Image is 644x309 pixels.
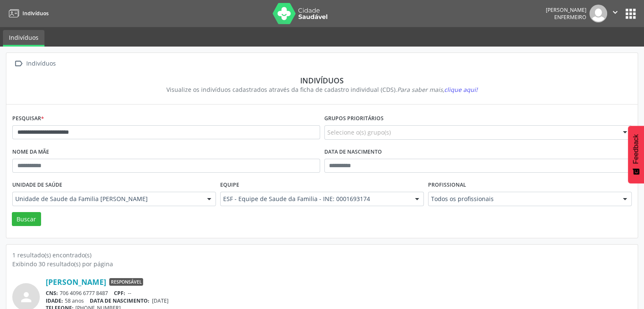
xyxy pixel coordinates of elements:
i:  [611,8,620,17]
div: 58 anos [46,297,632,304]
div: Indivíduos [25,58,57,70]
label: Data de nascimento [324,146,382,159]
button:  [607,5,623,22]
span: Responsável [109,278,143,286]
a: [PERSON_NAME] [46,277,106,287]
span: ESF - Equipe de Saude da Familia - INE: 0001693174 [223,195,406,203]
span: DATA DE NASCIMENTO: [90,297,149,304]
i:  [12,58,25,70]
i: Para saber mais, [397,86,478,94]
div: Indivíduos [18,76,626,85]
a:  Indivíduos [12,58,57,70]
button: Feedback - Mostrar pesquisa [628,126,644,183]
div: 1 resultado(s) encontrado(s) [12,251,632,259]
span: CPF: [114,290,125,297]
span: Indivíduos [22,10,49,17]
label: Unidade de saúde [12,179,62,192]
div: 706 4096 6777 8487 [46,290,632,297]
img: img [589,5,607,22]
span: Unidade de Saude da Familia [PERSON_NAME] [15,195,199,203]
div: Exibindo 30 resultado(s) por página [12,259,632,268]
i: person [19,290,34,305]
span: clique aqui! [444,86,478,94]
span: Enfermeiro [554,14,586,21]
div: [PERSON_NAME] [546,6,586,14]
label: Nome da mãe [12,146,49,159]
label: Grupos prioritários [324,112,384,125]
div: Visualize os indivíduos cadastrados através da ficha de cadastro individual (CDS). [18,85,626,94]
span: [DATE] [152,297,169,304]
span: IDADE: [46,297,63,304]
a: Indivíduos [3,30,44,47]
label: Equipe [220,179,239,192]
span: Selecione o(s) grupo(s) [327,128,391,137]
span: Feedback [632,134,640,164]
label: Profissional [428,179,466,192]
span: Todos os profissionais [431,195,614,203]
a: Indivíduos [6,6,49,20]
span: CNS: [46,290,58,297]
button: Buscar [12,212,41,226]
label: Pesquisar [12,112,44,125]
span: -- [128,290,131,297]
button: apps [623,6,638,21]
